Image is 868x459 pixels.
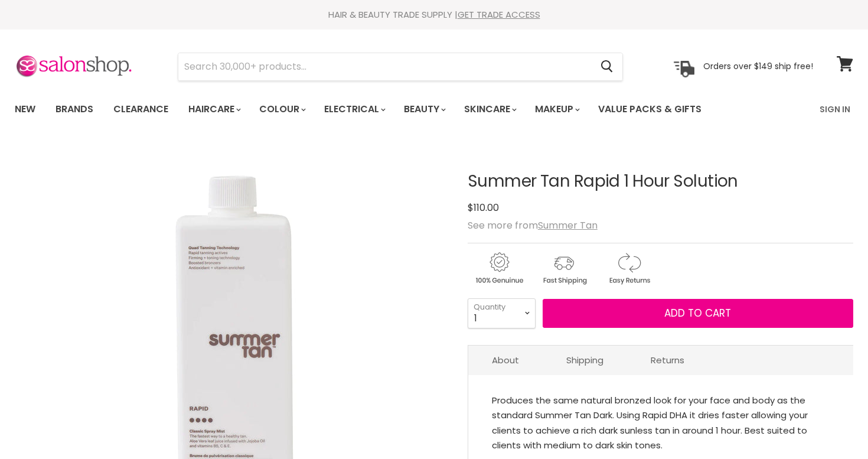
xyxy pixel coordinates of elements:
a: Summer Tan [538,219,598,232]
p: Orders over $149 ship free! [703,61,813,71]
a: Value Packs & Gifts [589,97,710,122]
img: genuine.gif [468,250,530,287]
select: Quantity [468,298,536,328]
a: Electrical [315,97,393,122]
a: New [6,97,44,122]
h1: Summer Tan Rapid 1 Hour Solution [468,172,853,191]
span: $110.00 [468,201,499,214]
a: Skincare [455,97,524,122]
a: Makeup [526,97,587,122]
img: returns.gif [598,250,660,287]
a: Colour [250,97,313,122]
a: Sign In [812,97,857,122]
a: Beauty [395,97,453,122]
button: Add to cart [543,299,853,328]
span: Add to cart [664,306,731,320]
ul: Main menu [6,92,762,126]
span: See more from [468,219,598,232]
img: shipping.gif [533,250,595,287]
a: Haircare [180,97,248,122]
form: Product [178,53,623,81]
a: Returns [627,346,708,375]
a: Clearance [105,97,177,122]
input: Search [178,53,591,80]
a: Shipping [543,346,627,375]
a: GET TRADE ACCESS [458,8,540,21]
button: Search [591,53,622,80]
a: About [468,346,543,375]
a: Brands [47,97,102,122]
